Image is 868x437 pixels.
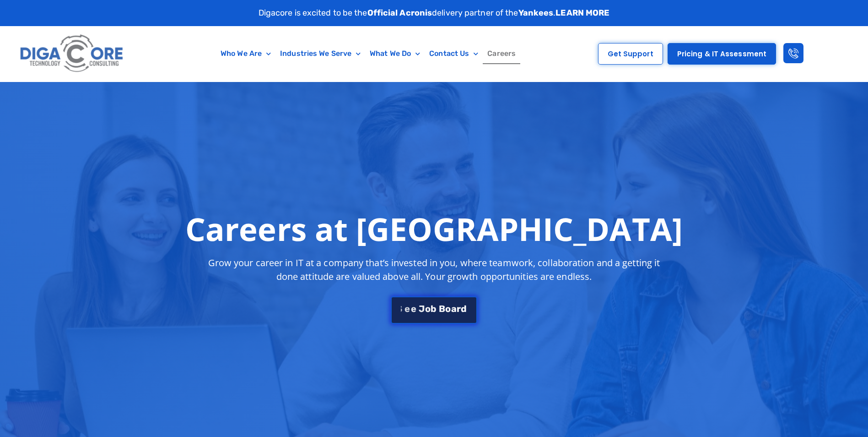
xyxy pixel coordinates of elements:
[275,43,365,64] a: Industries We Serve
[425,304,431,313] span: o
[200,256,669,284] p: Grow your career in IT at a company that’s invested in you, where teamwork, collaboration and a g...
[598,43,663,65] a: Get Support
[391,296,477,324] a: See Job Board
[185,210,683,247] h1: Careers at [GEOGRAPHIC_DATA]
[17,31,127,77] img: Digacore logo 1
[411,304,416,313] span: e
[419,304,425,313] span: J
[483,43,520,64] a: Careers
[668,43,776,65] a: Pricing & IT Assessment
[216,43,275,64] a: Who We Are
[608,50,653,57] span: Get Support
[451,304,457,313] span: a
[445,304,451,313] span: o
[425,43,483,64] a: Contact Us
[677,50,766,57] span: Pricing & IT Assessment
[396,304,402,313] span: S
[365,43,425,64] a: What We Do
[171,43,566,64] nav: Menu
[461,304,467,313] span: d
[431,304,437,313] span: b
[439,304,445,313] span: B
[555,8,609,18] a: LEARN MORE
[457,304,461,313] span: r
[404,304,410,313] span: e
[518,8,554,18] strong: Yankees
[259,7,610,19] p: Digacore is excited to be the delivery partner of the .
[367,8,432,18] strong: Official Acronis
